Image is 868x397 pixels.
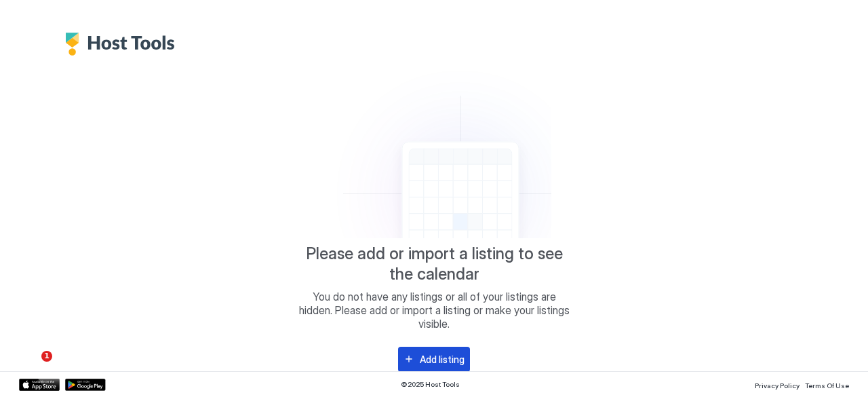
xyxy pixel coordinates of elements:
[755,377,800,392] a: Privacy Policy
[755,381,800,390] span: Privacy Policy
[65,379,106,391] a: Google Play Store
[65,33,182,56] div: Host Tools Logo
[401,380,460,389] span: © 2025 Host Tools
[19,379,60,391] a: App Store
[41,351,52,362] span: 1
[398,347,470,372] button: Add listing
[298,290,570,330] span: You do not have any listings or all of your listings are hidden. Please add or import a listing o...
[298,244,570,284] span: Please add or import a listing to see the calendar
[805,377,849,392] a: Terms Of Use
[805,381,849,390] span: Terms Of Use
[14,351,46,383] iframe: Intercom live chat
[420,352,465,366] div: Add listing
